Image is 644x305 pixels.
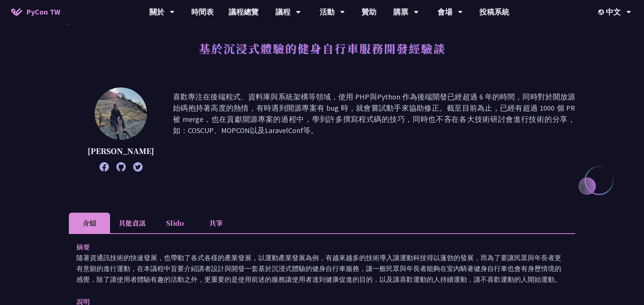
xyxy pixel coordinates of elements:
[88,145,154,157] p: [PERSON_NAME]
[11,8,22,16] img: Home icon of PyCon TW 2025
[199,37,446,59] h1: 基於沉浸式體驗的健身自行車服務開發經驗談
[4,3,68,21] a: PyCon TW
[69,213,110,233] li: 介紹
[154,213,195,233] li: Slido
[598,9,606,15] img: Locale Icon
[76,241,553,252] p: 摘要
[173,91,575,168] p: 喜歡專注在後端程式、資料庫與系統架構等領域，使用 PHP與Python 作為後端開發已經超過 6 年的時間，同時對於開放源始碼抱持著高度的熱情，有時遇到開源專案有 bug 時，就會嘗試動手來協助...
[195,213,236,233] li: 共筆
[95,87,147,140] img: Peter
[110,213,154,233] li: 其他資訊
[76,252,568,285] p: 隨著資通訊技術的快速發展，也帶動了各式各樣的產業發展，以運動產業發展為例，有越來越多的技術導入讓運動科技得以蓬勃的發展，而為了要讓民眾與年長者更有意願的進行運動，在本議程中旨要介紹講者設計與開發...
[26,6,60,18] span: PyCon TW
